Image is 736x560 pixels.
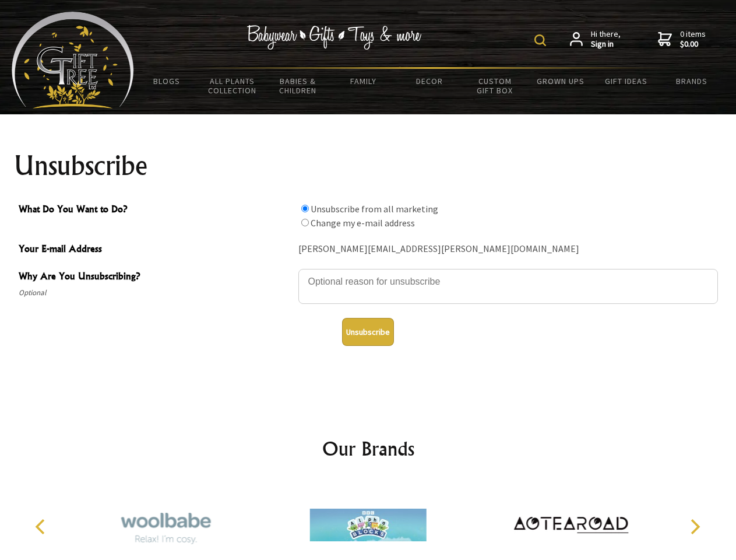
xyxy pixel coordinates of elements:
[298,269,718,304] textarea: Why Are You Unsubscribing?
[591,29,621,50] span: Hi there,
[591,39,621,50] strong: Sign in
[534,34,546,46] img: product search
[593,69,659,93] a: Gift Ideas
[462,69,528,103] a: Custom Gift Box
[682,514,707,540] button: Next
[527,69,593,93] a: Grown Ups
[658,29,706,50] a: 0 items$0.00
[331,69,397,93] a: Family
[680,29,706,50] span: 0 items
[396,69,462,93] a: Decor
[19,202,293,219] span: What Do You Want to Do?
[570,29,621,50] a: Hi there,Sign in
[301,205,309,212] input: What Do You Want to Do?
[680,39,706,50] strong: $0.00
[19,269,293,286] span: Why Are You Unsubscribing?
[265,69,331,103] a: Babies & Children
[200,69,266,103] a: All Plants Collection
[14,152,723,180] h1: Unsubscribe
[12,12,134,108] img: Babyware - Gifts - Toys and more...
[301,219,309,226] input: What Do You Want to Do?
[23,435,713,463] h2: Our Brands
[659,69,725,93] a: Brands
[298,240,718,258] div: [PERSON_NAME][EMAIL_ADDRESS][PERSON_NAME][DOMAIN_NAME]
[19,242,293,258] span: Your E-mail Address
[29,514,55,540] button: Previous
[247,25,422,50] img: Babywear - Gifts - Toys & more
[342,318,394,346] button: Unsubscribe
[19,286,293,300] span: Optional
[134,69,200,93] a: BLOGS
[311,203,438,215] label: Unsubscribe from all marketing
[311,217,415,229] label: Change my e-mail address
